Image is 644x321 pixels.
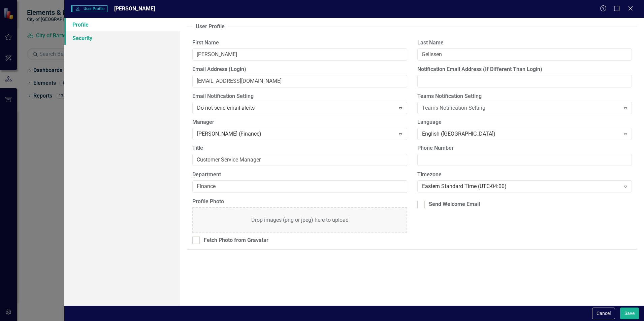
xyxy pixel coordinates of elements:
label: Profile Photo [192,198,407,206]
label: Timezone [417,171,632,179]
a: Security [64,31,180,45]
label: Teams Notification Setting [417,93,632,100]
span: [PERSON_NAME] [114,5,155,12]
label: First Name [192,39,407,47]
div: Do not send email alerts [197,104,395,112]
div: Drop images (png or jpeg) here to upload [251,216,349,224]
legend: User Profile [192,23,228,31]
label: Phone Number [417,144,632,152]
div: Fetch Photo from Gravatar [204,237,268,244]
button: Save [620,308,639,319]
a: Profile [64,18,180,31]
button: Cancel [592,308,615,319]
label: Last Name [417,39,632,47]
div: Teams Notification Setting [422,104,620,112]
label: Manager [192,118,407,126]
label: Notification Email Address (If Different Than Login) [417,66,632,73]
div: English ([GEOGRAPHIC_DATA]) [422,130,620,138]
label: Department [192,171,407,179]
div: [PERSON_NAME] (Finance) [197,130,395,138]
label: Title [192,144,407,152]
label: Email Notification Setting [192,93,407,100]
div: Send Welcome Email [429,201,480,208]
label: Email Address (Login) [192,66,407,73]
span: User Profile [71,5,107,12]
div: Eastern Standard Time (UTC-04:00) [422,183,620,190]
label: Language [417,118,632,126]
